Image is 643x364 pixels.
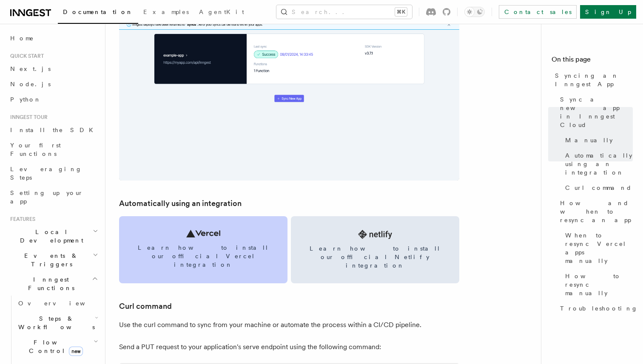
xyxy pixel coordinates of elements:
[119,319,459,331] p: Use the curl command to sync from your machine or automate the process within a CI/CD pipeline.
[7,272,100,296] button: Inngest Functions
[552,54,633,68] h4: On this page
[565,151,633,177] span: Automatically using an integration
[276,5,412,19] button: Search...⌘K
[143,8,189,15] span: Examples
[69,347,83,356] span: new
[10,65,51,72] span: Next.js
[7,114,48,121] span: Inngest tour
[15,296,100,311] a: Overview
[7,251,93,268] span: Events & Triggers
[560,95,633,129] span: Sync a new app in Inngest Cloud
[138,3,194,23] a: Examples
[552,68,633,92] a: Syncing an Inngest App
[557,301,633,316] a: Troubleshooting
[565,231,633,265] span: When to resync Vercel apps manually
[562,268,633,301] a: How to resync manually
[291,216,459,283] a: Learn how to install our official Netlify integration
[565,136,613,144] span: Manually
[10,127,98,133] span: Install the SDK
[7,122,100,138] a: Install the SDK
[560,304,638,313] span: Troubleshooting
[464,7,485,17] button: Toggle dark mode
[7,228,93,245] span: Local Development
[562,148,633,180] a: Automatically using an integration
[18,300,106,307] span: Overview
[10,166,82,181] span: Leveraging Steps
[7,275,92,292] span: Inngest Functions
[15,311,100,335] button: Steps & Workflows
[10,34,34,42] span: Home
[7,138,100,161] a: Your first Functions
[119,300,172,312] a: Curl command
[395,8,407,16] kbd: ⌘K
[560,199,633,224] span: How and when to resync an app
[119,216,287,283] a: Learn how to install our official Vercel integration
[129,243,277,269] span: Learn how to install our official Vercel integration
[7,53,44,59] span: Quick start
[565,183,632,192] span: Curl command
[7,76,100,92] a: Node.js
[580,5,636,19] a: Sign Up
[7,248,100,272] button: Events & Triggers
[565,272,633,297] span: How to resync manually
[7,161,100,185] a: Leveraging Steps
[557,195,633,228] a: How and when to resync an app
[7,216,35,223] span: Features
[557,92,633,133] a: Sync a new app in Inngest Cloud
[555,71,633,88] span: Syncing an Inngest App
[58,3,138,24] a: Documentation
[119,198,242,209] a: Automatically using an integration
[562,180,633,195] a: Curl command
[499,5,577,19] a: Contact sales
[10,142,61,157] span: Your first Functions
[7,185,100,209] a: Setting up your app
[63,8,133,15] span: Documentation
[7,224,100,248] button: Local Development
[15,338,94,355] span: Flow Control
[15,335,100,358] button: Flow Controlnew
[7,31,100,46] a: Home
[562,228,633,268] a: When to resync Vercel apps manually
[194,3,249,23] a: AgentKit
[10,81,51,87] span: Node.js
[7,61,100,76] a: Next.js
[119,341,459,353] p: Send a PUT request to your application's serve endpoint using the following command:
[15,314,95,331] span: Steps & Workflows
[10,189,83,205] span: Setting up your app
[562,133,633,148] a: Manually
[7,92,100,107] a: Python
[199,8,244,15] span: AgentKit
[10,96,41,103] span: Python
[301,244,449,270] span: Learn how to install our official Netlify integration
